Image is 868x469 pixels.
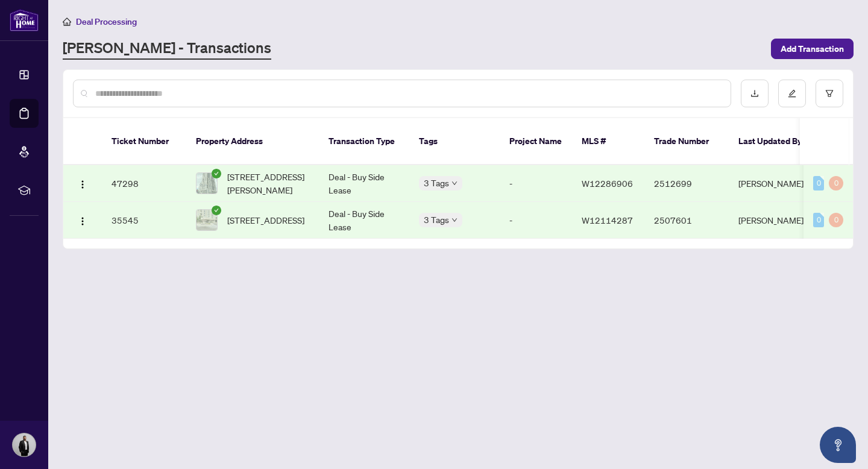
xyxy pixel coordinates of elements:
img: Logo [78,180,87,189]
td: [PERSON_NAME] [729,165,819,202]
td: 35545 [102,202,186,239]
span: 3 Tags [424,213,449,227]
span: check-circle [212,206,221,215]
span: W12114287 [582,215,633,225]
img: logo [10,9,39,31]
button: download [741,80,769,107]
td: 47298 [102,165,186,202]
div: 0 [829,213,843,227]
span: home [63,17,71,26]
img: Profile Icon [13,433,36,456]
th: Property Address [186,118,319,165]
span: check-circle [212,169,221,178]
span: [STREET_ADDRESS] [227,213,304,227]
span: 3 Tags [424,176,449,190]
th: Project Name [500,118,572,165]
td: - [500,202,572,239]
span: edit [788,89,796,98]
div: 0 [829,176,843,190]
th: Tags [409,118,500,165]
td: [PERSON_NAME] [729,202,819,239]
button: edit [778,80,806,107]
a: [PERSON_NAME] - Transactions [63,38,271,60]
span: Deal Processing [76,16,137,27]
span: Add Transaction [781,39,844,58]
th: Ticket Number [102,118,186,165]
span: filter [825,89,834,98]
span: down [451,180,458,186]
td: 2512699 [644,165,729,202]
img: thumbnail-img [197,210,217,230]
span: download [750,89,759,98]
div: 0 [813,213,824,227]
th: MLS # [572,118,644,165]
span: down [451,217,458,223]
img: thumbnail-img [197,173,217,194]
span: [STREET_ADDRESS][PERSON_NAME] [227,170,309,197]
button: filter [816,80,843,107]
td: - [500,165,572,202]
th: Transaction Type [319,118,409,165]
button: Open asap [820,427,856,463]
td: 2507601 [644,202,729,239]
button: Logo [73,210,92,230]
span: W12286906 [582,178,633,189]
div: 0 [813,176,824,190]
button: Logo [73,174,92,193]
th: Last Updated By [729,118,819,165]
button: Add Transaction [771,39,854,59]
td: Deal - Buy Side Lease [319,202,409,239]
img: Logo [78,216,87,226]
th: Trade Number [644,118,729,165]
td: Deal - Buy Side Lease [319,165,409,202]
